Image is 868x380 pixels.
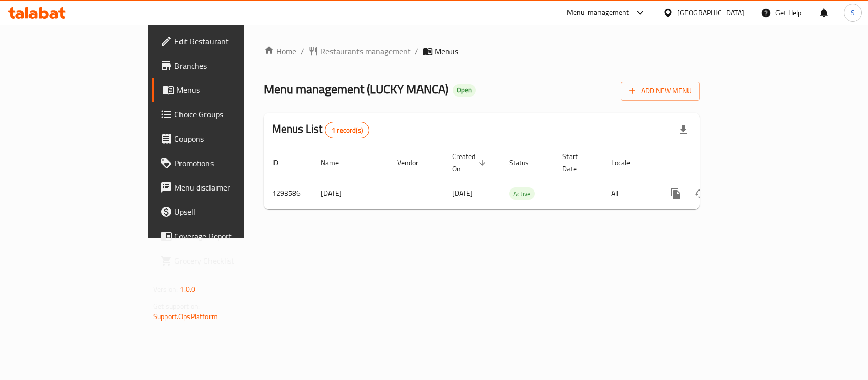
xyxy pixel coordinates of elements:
[152,29,293,53] a: Edit Restaurant
[554,178,603,209] td: -
[152,200,293,224] a: Upsell
[174,35,285,47] span: Edit Restaurant
[153,310,218,323] a: Support.OpsPlatform
[153,282,178,296] span: Version:
[174,59,285,72] span: Branches
[567,7,630,19] div: Menu-management
[308,45,411,57] a: Restaurants management
[152,224,293,248] a: Coverage Report
[174,255,285,267] span: Grocery Checklist
[611,156,643,169] span: Locale
[152,78,293,102] a: Menus
[153,300,200,313] span: Get support on:
[301,45,304,57] li: /
[264,147,769,209] table: enhanced table
[313,178,389,209] td: [DATE]
[415,45,418,57] li: /
[176,84,285,96] span: Menus
[655,147,769,178] th: Actions
[264,78,448,101] span: Menu management ( LUCKY MANCA )
[677,7,744,18] div: [GEOGRAPHIC_DATA]
[629,85,692,98] span: Add New Menu
[325,125,369,135] span: 1 record(s)
[174,181,285,194] span: Menu disclaimer
[152,248,293,273] a: Grocery Checklist
[152,126,293,151] a: Coupons
[509,187,535,200] div: Active
[152,175,293,200] a: Menu disclaimer
[453,86,476,94] span: Open
[851,7,855,18] span: S
[152,53,293,78] a: Branches
[272,121,369,138] h2: Menus List
[174,133,285,145] span: Coupons
[603,178,655,209] td: All
[621,82,700,101] button: Add New Menu
[174,157,285,169] span: Promotions
[509,156,542,169] span: Status
[664,181,688,206] button: more
[179,282,195,296] span: 1.0.0
[264,45,700,57] nav: breadcrumb
[562,150,591,175] span: Start Date
[325,122,369,138] div: Total records count
[671,118,696,142] div: Export file
[174,108,285,120] span: Choice Groups
[174,230,285,242] span: Coverage Report
[152,102,293,126] a: Choice Groups
[152,151,293,175] a: Promotions
[321,156,352,169] span: Name
[272,156,291,169] span: ID
[688,181,712,206] button: Change Status
[452,186,473,200] span: [DATE]
[452,150,489,175] span: Created On
[320,45,411,57] span: Restaurants management
[397,156,432,169] span: Vendor
[174,206,285,218] span: Upsell
[509,188,535,200] span: Active
[435,45,458,57] span: Menus
[453,84,476,97] div: Open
